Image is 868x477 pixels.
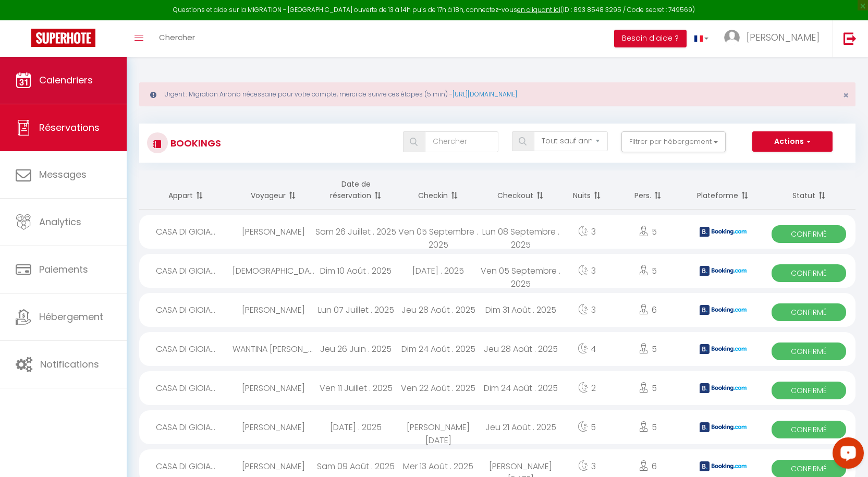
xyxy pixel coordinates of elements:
[39,310,103,323] span: Hébergement
[683,170,762,210] th: Sort by channel
[40,358,99,371] span: Notifications
[168,131,221,155] h3: Bookings
[453,90,517,99] a: [URL][DOMAIN_NAME]
[159,32,195,43] span: Chercher
[31,29,95,47] img: Super Booking
[562,170,612,210] th: Sort by nights
[39,121,100,134] span: Réservations
[480,170,562,210] th: Sort by checkout
[39,168,87,181] span: Messages
[843,91,849,100] button: Close
[752,131,833,152] button: Actions
[612,170,683,210] th: Sort by people
[39,263,88,276] span: Paiements
[747,31,820,44] span: [PERSON_NAME]
[315,170,397,210] th: Sort by booking date
[843,32,857,45] img: logout
[151,20,203,57] a: Chercher
[762,170,855,210] th: Sort by status
[233,170,315,210] th: Sort by guest
[614,30,687,47] button: Besoin d'aide ?
[39,215,81,228] span: Analytics
[39,74,93,87] span: Calendriers
[716,20,833,57] a: ... [PERSON_NAME]
[139,170,233,210] th: Sort by rentals
[824,433,868,477] iframe: LiveChat chat widget
[621,131,726,152] button: Filtrer par hébergement
[724,30,740,45] img: ...
[425,131,498,152] input: Chercher
[397,170,480,210] th: Sort by checkin
[517,5,560,14] a: en cliquant ici
[843,89,849,102] span: ×
[139,82,855,106] div: Urgent : Migration Airbnb nécessaire pour votre compte, merci de suivre ces étapes (5 min) -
